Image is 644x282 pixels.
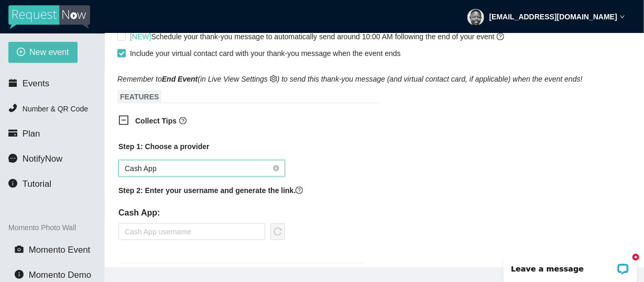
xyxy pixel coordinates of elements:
[130,49,401,58] span: Include your virtual contact card with your thank-you message when the event ends
[23,154,62,164] span: NotifyNow
[23,105,88,113] span: Number & QR Code
[29,270,91,280] span: Momento Demo
[135,117,177,125] b: Collect Tips
[15,270,24,279] span: info-circle
[118,142,209,151] b: Step 1: Choose a provider
[8,129,17,138] span: credit-card
[179,117,187,125] span: question-circle
[489,13,617,21] strong: [EMAIL_ADDRESS][DOMAIN_NAME]
[110,109,372,134] div: Collect Tipsquestion-circle
[497,249,644,282] iframe: LiveChat chat widget
[8,42,78,63] button: plus-circleNew event
[8,5,90,29] img: RequestNow
[270,223,285,240] button: reload
[29,245,91,255] span: Momento Event
[23,129,40,139] span: Plan
[620,14,625,19] span: down
[17,48,25,58] span: plus-circle
[497,33,504,40] span: question-circle
[117,75,583,83] i: Remember to (in Live View Settings ) to send this thank-you message (and virtual contact card, if...
[118,207,285,219] h5: Cash App:
[273,165,279,172] span: close-circle
[130,32,151,41] span: [NEW]
[29,46,69,59] span: New event
[130,32,504,41] span: Schedule your thank-you message to automatically send around 10:00 AM following the end of your e...
[125,161,279,176] span: Cash App
[117,90,161,104] span: FEATURES
[162,75,198,83] b: End Event
[23,78,49,88] span: Events
[8,78,17,87] span: calendar
[118,186,296,195] b: Step 2: Enter your username and generate the link.
[118,115,129,126] span: minus-square
[8,154,17,163] span: message
[270,75,277,83] span: setting
[467,9,484,26] img: d1f3ffdeb3c23e6ff36011d3b4a820dc
[8,104,17,112] span: phone
[15,245,24,254] span: camera
[296,187,303,194] span: question-circle
[23,179,51,189] span: Tutorial
[118,223,265,240] input: Cash App username
[8,179,17,188] span: info-circle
